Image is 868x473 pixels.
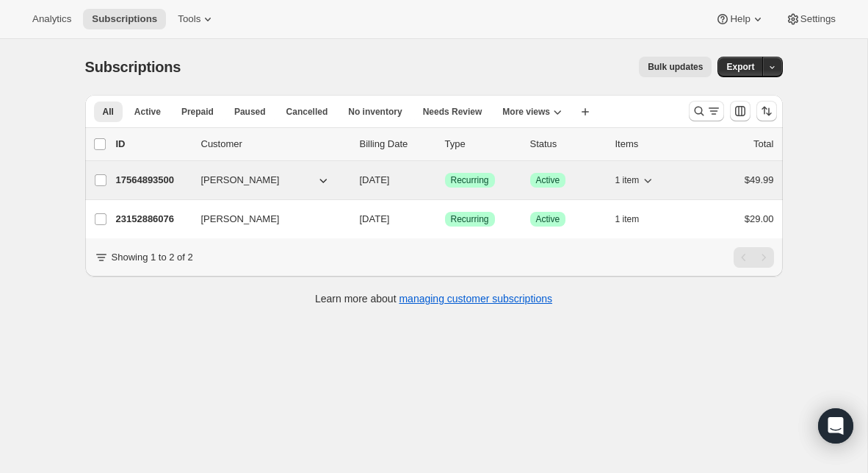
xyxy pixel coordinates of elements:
span: $49.99 [745,174,774,185]
button: Analytics [23,9,80,29]
div: 17564893500[PERSON_NAME][DATE]SuccessRecurringSuccessActive1 item$49.99 [116,170,774,191]
div: 23152886076[PERSON_NAME][DATE]SuccessRecurringSuccessActive1 item$29.00 [116,209,774,230]
span: Active [536,213,560,225]
div: IDCustomerBilling DateTypeStatusItemsTotal [116,137,774,152]
span: No inventory [348,106,402,118]
button: [PERSON_NAME] [192,207,339,231]
button: 1 item [615,209,656,230]
button: More views [493,102,571,122]
span: Prepaid [181,106,214,118]
span: 1 item [615,213,640,225]
span: Subscriptions [85,59,181,75]
button: Bulk updates [639,57,712,77]
span: Needs Review [423,106,482,118]
span: [PERSON_NAME] [201,212,280,227]
p: Billing Date [360,137,433,152]
div: Type [445,137,518,152]
button: Export [717,57,763,77]
span: [DATE] [360,174,390,185]
span: Active [134,106,161,118]
span: Settings [800,13,836,25]
span: Active [536,174,560,186]
span: Subscriptions [92,13,157,25]
button: Create new view [574,102,597,122]
p: Showing 1 to 2 of 2 [112,250,193,265]
p: 17564893500 [116,173,189,188]
span: Recurring [451,174,489,186]
span: $29.00 [745,213,774,224]
span: [PERSON_NAME] [201,173,280,188]
p: Status [530,137,604,152]
button: Customize table column order and visibility [730,101,751,121]
p: Learn more about [315,291,552,306]
div: Open Intercom Messenger [818,408,853,444]
p: Customer [201,137,348,152]
span: Help [730,13,750,25]
div: Items [615,137,689,152]
span: 1 item [615,174,640,186]
span: Bulk updates [648,61,703,73]
button: [PERSON_NAME] [192,168,339,192]
span: [DATE] [360,213,390,224]
span: Analytics [32,13,71,25]
button: Search and filter results [689,101,724,121]
p: Total [753,137,773,152]
button: Tools [169,9,224,29]
span: Cancelled [286,106,328,118]
button: Help [706,9,773,29]
span: Tools [178,13,200,25]
p: 23152886076 [116,212,189,227]
button: Subscriptions [83,9,166,29]
button: Settings [777,9,845,29]
a: managing customer subscriptions [399,293,552,305]
span: Paused [234,106,266,118]
p: ID [116,137,189,152]
span: Recurring [451,213,489,225]
nav: Pagination [734,247,774,268]
button: Sort the results [756,101,777,121]
span: More views [502,106,550,118]
span: Export [726,61,754,73]
button: 1 item [615,170,656,191]
span: All [103,106,114,118]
